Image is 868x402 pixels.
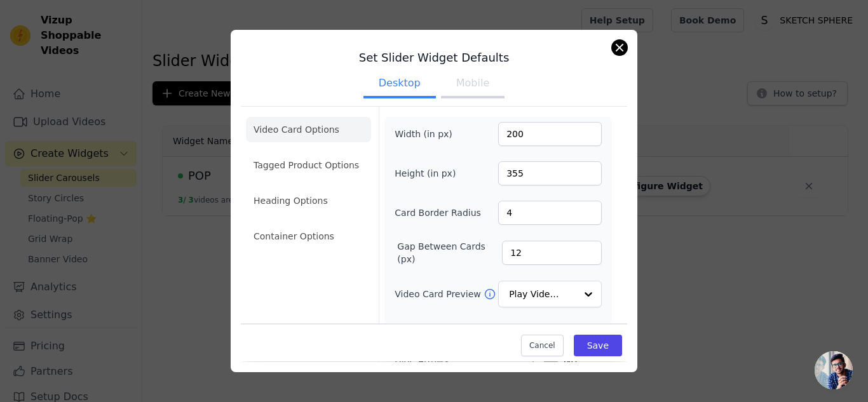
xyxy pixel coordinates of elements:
[241,50,627,65] h3: Set Slider Widget Defaults
[246,152,371,178] li: Tagged Product Options
[363,70,436,98] button: Desktop
[395,128,464,140] label: Width (in px)
[441,70,505,98] button: Mobile
[521,335,564,357] button: Cancel
[612,40,627,55] button: Close modal
[815,351,853,389] a: Open chat
[395,288,483,300] label: Video Card Preview
[563,323,577,338] span: No
[246,188,371,213] li: Heading Options
[246,117,371,142] li: Video Card Options
[574,335,622,357] button: Save
[397,240,502,265] label: Gap Between Cards (px)
[246,224,371,249] li: Container Options
[395,167,464,180] label: Height (in px)
[395,206,481,219] label: Card Border Radius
